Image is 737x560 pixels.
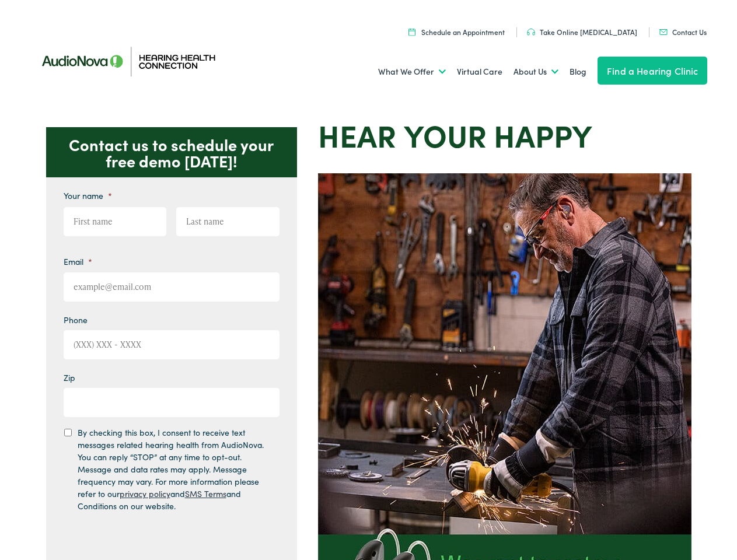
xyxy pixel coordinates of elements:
img: utility icon [408,28,415,36]
a: privacy policy [120,488,170,499]
a: Schedule an Appointment [408,27,505,37]
strong: Hear [318,113,396,156]
label: Your name [64,190,112,201]
strong: your Happy [404,113,592,156]
input: (XXX) XXX - XXXX [64,330,280,359]
input: First name [64,207,167,236]
label: Zip [64,372,75,383]
a: What We Offer [378,50,446,93]
input: Last name [176,207,280,236]
label: By checking this box, I consent to receive text messages related hearing health from AudioNova. Y... [78,426,269,512]
a: Virtual Care [457,50,502,93]
a: Blog [570,50,586,93]
label: Email [64,256,92,267]
img: utility icon [527,29,535,36]
label: Phone [64,314,88,325]
input: example@email.com [64,272,280,302]
p: Contact us to schedule your free demo [DATE]! [46,127,297,177]
a: Find a Hearing Clinic [598,57,707,85]
a: Take Online [MEDICAL_DATA] [527,27,637,37]
a: Contact Us [659,27,707,37]
img: utility icon [659,29,668,35]
a: About Us [514,50,558,93]
a: SMS Terms [185,488,226,499]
